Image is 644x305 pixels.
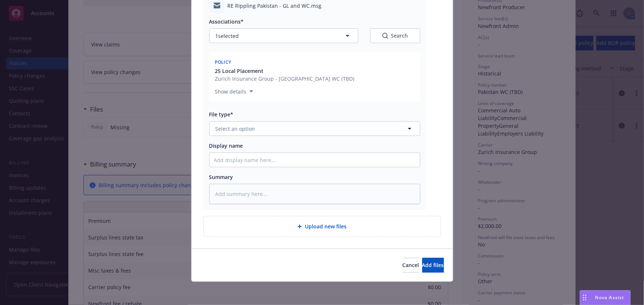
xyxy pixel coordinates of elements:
button: Select an option [209,121,420,136]
span: Display name [209,142,243,149]
span: Nova Assist [595,294,624,301]
button: Nova Assist [580,290,631,305]
span: File type* [209,111,234,118]
span: Select an option [216,125,255,133]
div: Drag to move [580,291,589,305]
